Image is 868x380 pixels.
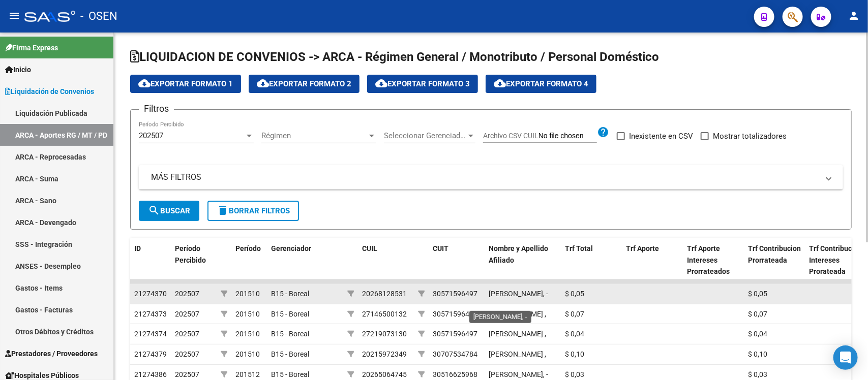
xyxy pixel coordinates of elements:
[489,350,546,358] span: [PERSON_NAME] ,
[486,75,596,93] button: Exportar Formato 4
[139,201,199,221] button: Buscar
[271,310,309,318] span: B15 - Boreal
[134,350,167,358] span: 21274379
[683,238,744,282] datatable-header-cell: Trf Aporte Intereses Prorrateados
[494,79,588,88] span: Exportar Formato 4
[489,290,548,298] span: [PERSON_NAME], -
[489,370,548,378] span: [PERSON_NAME], -
[235,310,260,318] span: 201510
[429,238,485,282] datatable-header-cell: CUIT
[748,330,767,338] span: $ 0,04
[8,10,20,22] mat-icon: menu
[175,244,206,264] span: Período Percibido
[494,77,506,89] mat-icon: cloud_download
[207,201,299,221] button: Borrar Filtros
[748,244,801,264] span: Trf Contribucion Prorrateada
[483,132,538,140] span: Archivo CSV CUIL
[261,131,367,140] span: Régimen
[687,244,730,276] span: Trf Aporte Intereses Prorrateados
[362,288,407,300] div: 20268128531
[138,79,233,88] span: Exportar Formato 1
[235,370,260,378] span: 201512
[175,370,199,378] span: 202507
[171,238,217,282] datatable-header-cell: Período Percibido
[139,102,174,116] h3: Filtros
[748,290,767,298] span: $ 0,05
[629,130,693,142] span: Inexistente en CSV
[748,370,767,378] span: $ 0,03
[433,288,477,300] div: 30571596497
[175,350,199,358] span: 202507
[267,238,343,282] datatable-header-cell: Gerenciador
[235,244,261,252] span: Período
[271,350,309,358] span: B15 - Boreal
[130,238,171,282] datatable-header-cell: ID
[139,131,163,140] span: 202507
[138,77,151,89] mat-icon: cloud_download
[538,132,597,141] input: Archivo CSV CUIL
[362,328,407,340] div: 27219073130
[565,330,584,338] span: $ 0,04
[561,238,622,282] datatable-header-cell: Trf Total
[175,330,199,338] span: 202507
[271,244,311,252] span: Gerenciador
[433,308,477,320] div: 30571596497
[151,172,819,183] mat-panel-title: MÁS FILTROS
[5,348,98,359] span: Prestadores / Proveedores
[597,126,609,138] mat-icon: help
[257,77,269,89] mat-icon: cloud_download
[384,131,466,140] span: Seleccionar Gerenciador
[748,310,767,318] span: $ 0,07
[805,238,866,282] datatable-header-cell: Trf Contribucion Intereses Prorateada
[362,308,407,320] div: 27146500132
[489,310,546,318] span: [PERSON_NAME] ,
[748,350,767,358] span: $ 0,10
[433,328,477,340] div: 30571596497
[489,244,548,264] span: Nombre y Apellido Afiliado
[362,244,377,252] span: CUIL
[622,238,683,282] datatable-header-cell: Trf Aporte
[231,238,267,282] datatable-header-cell: Período
[134,244,141,252] span: ID
[744,238,805,282] datatable-header-cell: Trf Contribucion Prorrateada
[485,238,561,282] datatable-header-cell: Nombre y Apellido Afiliado
[5,42,58,53] span: Firma Express
[148,206,190,215] span: Buscar
[433,244,448,252] span: CUIT
[362,349,407,360] div: 20215972349
[375,77,387,89] mat-icon: cloud_download
[175,290,199,298] span: 202507
[235,330,260,338] span: 201510
[130,75,241,93] button: Exportar Formato 1
[367,75,478,93] button: Exportar Formato 3
[565,310,584,318] span: $ 0,07
[175,310,199,318] span: 202507
[565,370,584,378] span: $ 0,03
[565,350,584,358] span: $ 0,10
[848,10,860,22] mat-icon: person
[257,79,351,88] span: Exportar Formato 2
[134,370,167,378] span: 21274386
[271,290,309,298] span: B15 - Boreal
[358,238,414,282] datatable-header-cell: CUIL
[130,50,659,64] span: LIQUIDACION DE CONVENIOS -> ARCA - Régimen General / Monotributo / Personal Doméstico
[5,86,94,97] span: Liquidación de Convenios
[565,290,584,298] span: $ 0,05
[565,244,593,252] span: Trf Total
[5,64,31,75] span: Inicio
[249,75,360,93] button: Exportar Formato 2
[217,206,290,215] span: Borrar Filtros
[489,330,546,338] span: [PERSON_NAME] ,
[139,165,843,189] mat-expansion-panel-header: MÁS FILTROS
[271,330,309,338] span: B15 - Boreal
[235,290,260,298] span: 201510
[134,290,167,298] span: 21274370
[833,345,858,370] div: Open Intercom Messenger
[134,310,167,318] span: 21274373
[809,244,862,276] span: Trf Contribucion Intereses Prorateada
[375,79,470,88] span: Exportar Formato 3
[235,350,260,358] span: 201510
[626,244,659,252] span: Trf Aporte
[148,204,160,216] mat-icon: search
[433,349,477,360] div: 30707534784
